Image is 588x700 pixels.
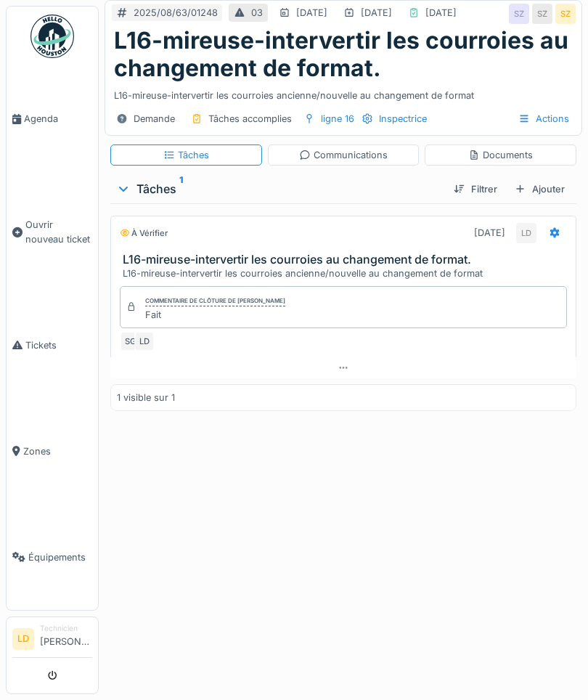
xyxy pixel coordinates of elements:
div: Tâches [116,180,442,198]
div: Ajouter [509,179,571,199]
img: Badge_color-CXgf-gQk.svg [30,15,74,58]
span: Tickets [25,338,92,352]
div: Tâches accomplies [208,112,292,126]
span: Agenda [24,112,92,126]
div: [DATE] [296,6,327,20]
a: Tickets [7,292,98,398]
div: L16-mireuse-intervertir les courroies ancienne/nouvelle au changement de format [114,83,573,102]
div: SZ [509,4,529,24]
h3: L16-mireuse-intervertir les courroies au changement de format. [123,253,570,266]
div: Actions [512,108,576,129]
div: 1 visible sur 1 [117,391,175,404]
a: LD Technicien[PERSON_NAME] [12,623,92,658]
span: Équipements [28,550,92,564]
div: Communications [299,148,388,162]
div: SG [120,331,140,351]
div: ligne 16 [321,112,354,126]
div: Inspectrice [379,112,427,126]
li: [PERSON_NAME] [40,623,92,654]
a: Zones [7,398,98,504]
div: LD [516,223,536,243]
div: [DATE] [474,226,505,240]
div: Fait [145,308,285,322]
li: LD [12,628,34,650]
div: [DATE] [361,6,392,20]
div: Tâches [163,148,209,162]
div: Commentaire de clôture de [PERSON_NAME] [145,296,285,306]
div: Documents [468,148,533,162]
span: Ouvrir nouveau ticket [25,218,92,245]
div: [DATE] [425,6,457,20]
div: LD [134,331,155,351]
h1: L16-mireuse-intervertir les courroies au changement de format. [114,27,573,83]
a: Équipements [7,504,98,610]
div: SZ [555,4,576,24]
a: Ouvrir nouveau ticket [7,172,98,292]
div: Filtrer [448,179,503,199]
div: 03 [251,6,263,20]
div: À vérifier [120,227,168,240]
div: Technicien [40,623,92,634]
div: L16-mireuse-intervertir les courroies ancienne/nouvelle au changement de format [123,266,570,280]
div: SZ [532,4,552,24]
div: Demande [134,112,175,126]
a: Agenda [7,66,98,172]
div: 2025/08/63/01248 [134,6,218,20]
sup: 1 [179,180,183,198]
span: Zones [23,444,92,458]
